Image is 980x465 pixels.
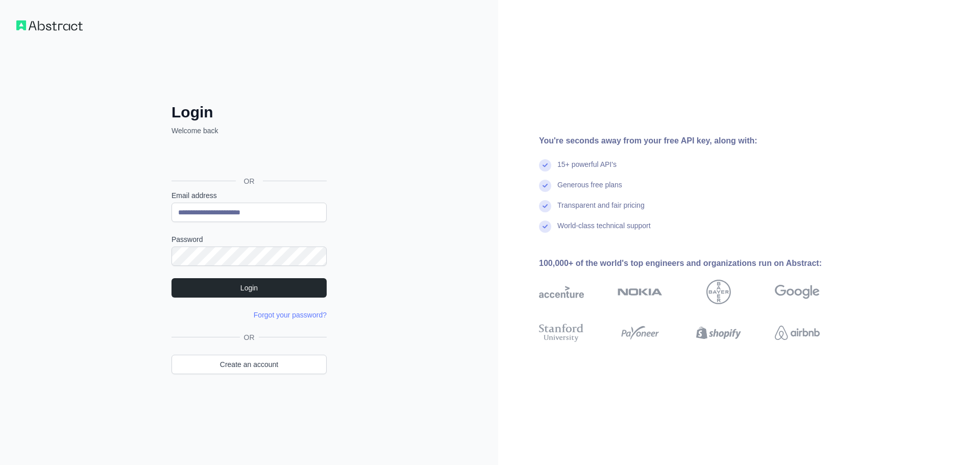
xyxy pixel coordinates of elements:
div: World-class technical support [557,221,651,241]
img: check mark [539,180,551,192]
img: accenture [539,280,584,304]
a: Create an account [171,355,327,374]
img: stanford university [539,322,584,344]
img: check mark [539,159,551,172]
label: Email address [171,190,327,201]
span: OR [240,332,259,342]
img: check mark [539,200,551,212]
img: airbnb [775,322,820,344]
h2: Login [171,103,327,121]
iframe: Schaltfläche „Über Google anmelden“ [166,147,330,169]
div: Generous free plans [557,180,622,200]
div: 100,000+ of the world's top engineers and organizations run on Abstract: [539,257,852,270]
img: nokia [618,280,663,304]
p: Welcome back [171,126,327,136]
img: Workflow [16,20,83,31]
img: payoneer [618,322,663,344]
div: Transparent and fair pricing [557,200,645,221]
img: check mark [539,221,551,233]
img: google [775,280,820,304]
span: OR [236,176,263,186]
a: Forgot your password? [254,311,327,319]
div: 15+ powerful API's [557,159,617,180]
button: Login [171,278,327,298]
div: You're seconds away from your free API key, along with: [539,135,852,147]
img: bayer [706,280,731,304]
label: Password [171,234,327,244]
img: shopify [696,322,741,344]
